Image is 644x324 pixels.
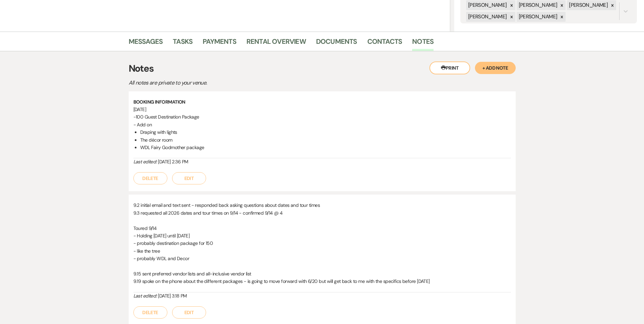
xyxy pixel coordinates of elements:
[367,36,402,51] a: Contacts
[140,137,172,143] span: The décor room
[133,270,511,277] p: 9.15 sent preferred vendor lists and all-inclusive vendor list
[133,224,511,232] p: Toured 9/14
[412,36,434,51] a: Notes
[133,247,511,255] p: - like the tree
[316,36,357,51] a: Documents
[466,0,508,10] div: [PERSON_NAME]
[203,36,236,51] a: Payments
[133,114,199,120] span: -100 Guest Destination Package
[133,159,157,165] i: Last edited:
[475,62,516,74] button: + Add Note
[172,306,206,319] button: Edit
[172,172,206,184] button: Edit
[140,144,204,150] span: WDL Fairy Godmother package
[133,293,157,299] i: Last edited:
[517,12,558,22] div: [PERSON_NAME]
[133,99,185,105] strong: BOOKING INFORMATION
[517,0,558,10] div: [PERSON_NAME]
[429,61,470,74] button: Print
[133,255,511,262] p: - probably WDL and Decor
[133,209,511,217] p: 9.3 requested all 2026 dates and tour times on 9/14 - confirmed 9/14 @ 4
[133,292,511,300] div: [DATE] 3:18 PM
[133,106,146,112] span: [DATE]
[140,129,177,135] span: Draping with lights
[129,78,366,87] p: All notes are private to your venue.
[133,277,511,285] p: 9.19 spoke on the phone about the different packages - is going to move forward with 6/20 but wil...
[133,172,167,184] button: Delete
[129,61,516,76] h3: Notes
[133,201,511,209] p: 9.2 initial email and text sent - responded back asking questions about dates and tour times
[133,239,511,247] p: - probably destination package for 150
[133,122,152,128] span: - Add on
[567,0,609,10] div: [PERSON_NAME]
[129,36,163,51] a: Messages
[133,306,167,319] button: Delete
[133,232,511,239] p: - Holding [DATE] until [DATE]
[173,36,192,51] a: Tasks
[246,36,306,51] a: Rental Overview
[133,158,511,165] div: [DATE] 2:36 PM
[466,12,508,22] div: [PERSON_NAME]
